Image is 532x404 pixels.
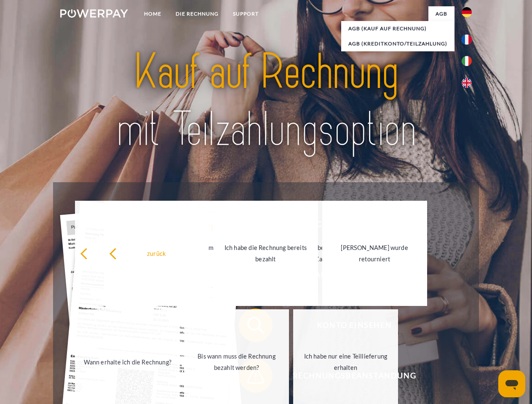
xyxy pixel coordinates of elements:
[80,40,452,161] img: title-powerpay_de.svg
[341,21,454,36] a: AGB (Kauf auf Rechnung)
[168,6,226,21] a: DIE RECHNUNG
[428,6,454,21] a: agb
[498,370,525,397] iframe: Schaltfläche zum Öffnen des Messaging-Fensters
[60,9,128,18] img: logo-powerpay-white.svg
[218,242,313,265] div: Ich habe die Rechnung bereits bezahlt
[80,247,175,259] div: zurück
[189,351,284,373] div: Bis wann muss die Rechnung bezahlt werden?
[226,6,266,21] a: SUPPORT
[109,247,204,259] div: zurück
[327,242,422,265] div: [PERSON_NAME] wurde retourniert
[462,35,472,45] img: fr
[462,7,472,17] img: de
[137,6,168,21] a: Home
[462,56,472,66] img: it
[341,36,454,51] a: AGB (Kreditkonto/Teilzahlung)
[462,78,472,88] img: en
[80,356,175,367] div: Wann erhalte ich die Rechnung?
[298,351,393,373] div: Ich habe nur eine Teillieferung erhalten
